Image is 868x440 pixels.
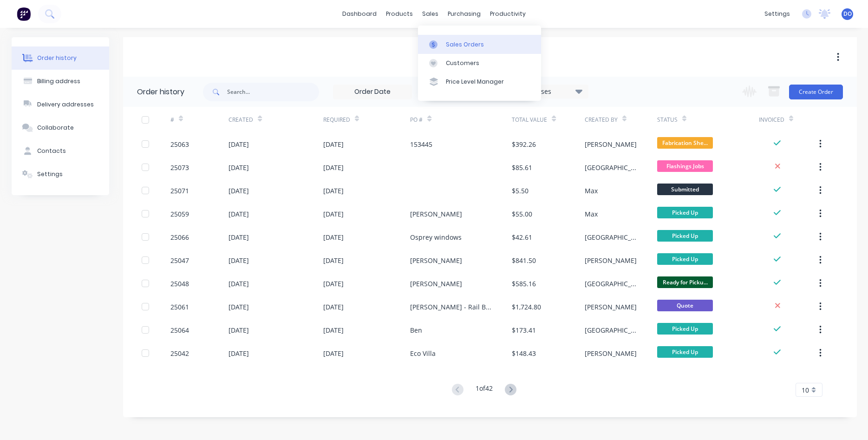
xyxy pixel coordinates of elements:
[228,139,249,149] div: [DATE]
[410,256,462,265] div: [PERSON_NAME]
[512,232,532,242] div: $42.61
[789,85,843,99] button: Create Order
[228,325,249,335] div: [DATE]
[323,107,411,132] div: Required
[585,209,598,219] div: Max
[323,302,344,312] div: [DATE]
[12,46,109,70] button: Order history
[228,209,249,219] div: [DATE]
[585,186,598,196] div: Max
[585,163,639,172] div: [GEOGRAPHIC_DATA]
[657,184,713,195] span: Submitted
[137,86,184,98] div: Order history
[37,77,80,85] div: Billing address
[227,83,319,101] input: Search...
[170,186,189,196] div: 25071
[228,107,323,132] div: Created
[323,325,344,335] div: [DATE]
[759,116,784,124] div: Invoiced
[446,78,504,86] div: Price Level Manager
[512,325,536,335] div: $173.41
[512,209,532,219] div: $55.00
[323,279,344,289] div: [DATE]
[410,107,512,132] div: PO #
[228,186,249,196] div: [DATE]
[12,163,109,186] button: Settings
[37,170,63,178] div: Settings
[323,256,344,265] div: [DATE]
[323,186,344,196] div: [DATE]
[170,348,189,358] div: 25042
[759,107,817,132] div: Invoiced
[760,7,795,21] div: settings
[512,139,536,149] div: $392.26
[170,325,189,335] div: 25064
[657,116,678,124] div: Status
[512,107,584,132] div: Total Value
[323,163,344,172] div: [DATE]
[323,232,344,242] div: [DATE]
[843,10,852,18] span: DO
[410,348,436,358] div: Eco Villa
[228,256,249,265] div: [DATE]
[510,86,588,97] div: 20 Statuses
[657,276,713,288] span: Ready for Picku...
[657,253,713,265] span: Picked Up
[512,116,547,124] div: Total Value
[410,116,423,124] div: PO #
[657,107,759,132] div: Status
[585,232,639,242] div: [GEOGRAPHIC_DATA]
[418,72,541,91] a: Price Level Manager
[37,100,94,109] div: Delivery addresses
[512,348,536,358] div: $148.43
[228,279,249,289] div: [DATE]
[170,116,174,124] div: #
[657,137,713,149] span: Fabrication She...
[657,323,713,335] span: Picked Up
[228,163,249,172] div: [DATE]
[585,348,637,358] div: [PERSON_NAME]
[410,209,462,219] div: [PERSON_NAME]
[585,116,618,124] div: Created By
[802,385,809,395] span: 10
[512,279,536,289] div: $585.16
[12,116,109,139] button: Collaborate
[485,7,530,21] div: productivity
[410,232,462,242] div: Osprey windows
[476,383,493,397] div: 1 of 42
[12,139,109,163] button: Contacts
[418,7,443,21] div: sales
[418,35,541,53] a: Sales Orders
[228,116,253,124] div: Created
[443,7,485,21] div: purchasing
[170,256,189,265] div: 25047
[323,209,344,219] div: [DATE]
[512,186,529,196] div: $5.50
[228,348,249,358] div: [DATE]
[12,93,109,116] button: Delivery addresses
[170,302,189,312] div: 25061
[12,70,109,93] button: Billing address
[657,300,713,311] span: Quote
[323,116,350,124] div: Required
[323,348,344,358] div: [DATE]
[585,279,639,289] div: [GEOGRAPHIC_DATA]
[585,139,637,149] div: [PERSON_NAME]
[410,279,462,289] div: [PERSON_NAME]
[410,325,422,335] div: Ben
[170,232,189,242] div: 25066
[381,7,418,21] div: products
[37,147,66,155] div: Contacts
[585,325,639,335] div: [GEOGRAPHIC_DATA]
[37,124,74,132] div: Collaborate
[228,302,249,312] div: [DATE]
[170,139,189,149] div: 25063
[657,346,713,358] span: Picked Up
[657,230,713,242] span: Picked Up
[657,207,713,218] span: Picked Up
[512,163,532,172] div: $85.61
[410,302,493,312] div: [PERSON_NAME] - Rail Brackets
[170,209,189,219] div: 25059
[585,107,657,132] div: Created By
[446,59,479,67] div: Customers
